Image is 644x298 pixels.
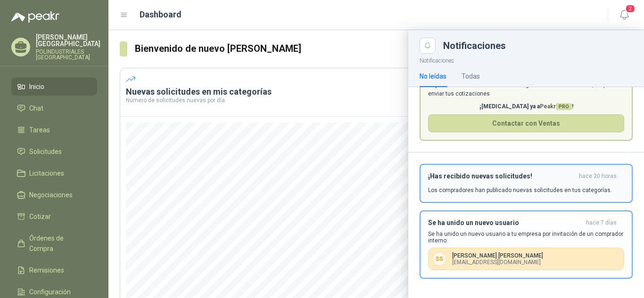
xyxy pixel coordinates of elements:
a: Cotizar [11,208,97,226]
span: Inicio [29,81,44,92]
button: 2 [616,7,633,24]
p: [EMAIL_ADDRESS][DOMAIN_NAME] [452,259,543,266]
p: ¡[MEDICAL_DATA] ya a ! [428,102,624,111]
p: [PERSON_NAME] [PERSON_NAME] [452,252,543,259]
p: Notificaciones [408,54,644,65]
span: Licitaciones [29,168,64,178]
p: Se ha unido un nuevo usuario a tu empresa por invitación de un comprador interno: [428,231,624,244]
a: Remisiones [11,261,97,279]
h3: ¡Has recibido nuevas solicitudes! [428,172,575,180]
span: PRO [556,103,572,110]
span: Tareas [29,125,50,135]
h3: Se ha unido un nuevo usuario [428,219,582,227]
span: S S [432,252,446,266]
span: Peakr [540,103,572,110]
div: Notificaciones [443,41,633,50]
p: Hay 30 solicitudes nuevas en tus categorías en las ultimas 24h, empieza a enviar tus cotizaciones [428,81,624,98]
button: Se ha unido un nuevo usuariohace 7 días Se ha unido un nuevo usuario a tu empresa por invitación ... [420,210,633,279]
a: Solicitudes [11,143,97,161]
div: No leídas [420,71,446,81]
span: Remisiones [29,265,64,275]
span: Solicitudes [29,146,62,157]
a: Chat [11,99,97,117]
a: Órdenes de Compra [11,229,97,258]
p: POLINDUSTRIALES [GEOGRAPHIC_DATA] [36,49,100,60]
span: Configuración [29,287,71,297]
span: 2 [625,4,636,13]
p: Los compradores han publicado nuevas solicitudes en tus categorías. [428,186,612,194]
span: Órdenes de Compra [29,233,88,254]
a: Tareas [11,121,97,139]
h1: Dashboard [140,8,182,21]
span: hace 20 horas [579,172,617,180]
span: Negociaciones [29,190,73,200]
a: Negociaciones [11,186,97,204]
p: [PERSON_NAME] [GEOGRAPHIC_DATA] [36,34,100,47]
button: ¡Has recibido nuevas solicitudes!hace 20 horas Los compradores han publicado nuevas solicitudes e... [420,164,633,203]
div: Todas [462,71,480,81]
button: Contactar con Ventas [428,114,624,132]
button: Close [420,38,436,54]
a: Licitaciones [11,164,97,182]
span: hace 7 días [586,219,617,227]
span: Cotizar [29,211,51,222]
img: Logo peakr [11,11,59,23]
a: Inicio [11,78,97,96]
span: Chat [29,103,43,113]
